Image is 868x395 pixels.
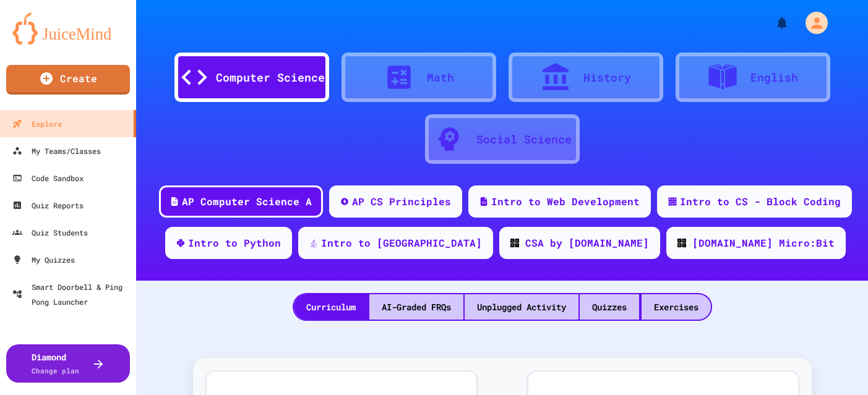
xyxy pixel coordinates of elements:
[188,236,281,250] div: Intro to Python
[677,239,686,247] img: CODE_logo_RGB.png
[491,194,640,209] div: Intro to Web Development
[12,143,101,158] div: My Teams/Classes
[12,225,88,240] div: Quiz Students
[525,236,649,250] div: CSA by [DOMAIN_NAME]
[12,279,131,309] div: Smart Doorbell & Ping Pong Launcher
[793,9,831,37] div: My Account
[510,239,519,247] img: CODE_logo_RGB.png
[12,116,62,131] div: Explore
[642,294,711,320] div: Exercises
[12,171,84,185] div: Code Sandbox
[294,294,368,320] div: Curriculum
[12,252,75,267] div: My Quizzes
[465,294,578,320] div: Unplugged Activity
[580,294,639,320] div: Quizzes
[680,194,841,209] div: Intro to CS - Block Coding
[12,12,124,45] img: logo-orange.svg
[182,194,312,209] div: AP Computer Science A
[6,65,130,95] a: Create
[476,131,572,148] div: Social Science
[32,366,79,375] span: Change plan
[752,12,793,33] div: My Notifications
[32,350,79,376] div: Diamond
[321,236,482,250] div: Intro to [GEOGRAPHIC_DATA]
[216,69,325,86] div: Computer Science
[12,198,84,213] div: Quiz Reports
[692,236,835,250] div: [DOMAIN_NAME] Micro:Bit
[583,69,631,86] div: History
[369,294,463,320] div: AI-Graded FRQs
[6,344,130,383] button: DiamondChange plan
[427,69,454,86] div: Math
[352,194,451,209] div: AP CS Principles
[750,69,798,86] div: English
